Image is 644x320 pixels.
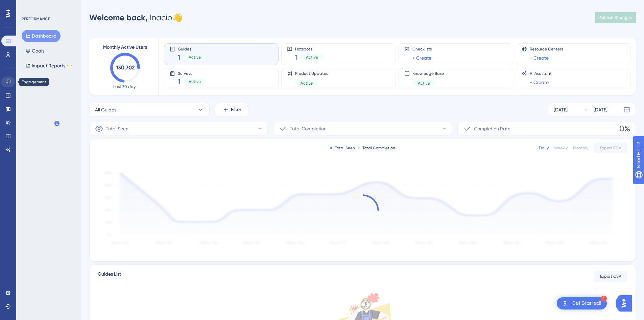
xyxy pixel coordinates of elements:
[530,78,549,86] a: + Create
[295,52,298,62] span: 1
[22,16,50,22] div: PERFORMANCE
[561,299,569,307] img: launcher-image-alternative-text
[619,123,630,134] span: 0%
[178,77,181,86] span: 1
[594,106,607,114] div: [DATE]
[22,60,77,72] button: Impact ReportsBETA
[178,52,181,62] span: 1
[601,296,607,302] div: 1
[594,271,627,282] button: Export CSV
[530,71,552,76] span: AI Assistant
[103,43,147,51] span: Monthly Active Users
[595,12,636,23] button: Publish Changes
[573,145,588,151] div: Monthly
[22,30,61,42] button: Dashboard
[599,15,632,20] span: Publish Changes
[600,145,621,151] span: Export CSV
[358,145,395,151] div: Total Completion
[290,125,327,133] span: Total Completion
[600,274,621,279] span: Export CSV
[301,81,313,86] span: Active
[539,145,549,151] div: Daily
[258,123,262,134] span: -
[98,270,121,282] span: Guides List
[572,300,601,307] div: Get Started!
[530,54,549,62] a: + Create
[412,46,432,52] span: Checklists
[412,71,444,76] span: Knowledge Base
[178,71,206,76] span: Surveys
[530,46,563,52] span: Resource Centers
[113,84,137,89] span: Last 30 days
[554,145,568,151] div: Weekly
[412,54,431,62] a: + Create
[116,64,135,71] text: 130,702
[106,125,128,133] span: Total Seen
[616,293,636,314] iframe: UserGuiding AI Assistant Launcher
[89,13,148,22] span: Welcome back,
[89,12,183,23] div: Inacio 👋
[231,106,241,114] span: Filter
[95,106,116,114] span: All Guides
[295,71,328,76] span: Product Updates
[189,79,201,84] span: Active
[189,55,201,60] span: Active
[442,123,446,134] span: -
[330,145,355,151] div: Total Seen
[474,125,510,133] span: Completion Rate
[295,46,324,51] span: Hotspots
[16,2,42,10] span: Need Help?
[178,46,206,51] span: Guides
[557,297,607,310] div: Open Get Started! checklist, remaining modules: 1
[594,143,627,153] button: Export CSV
[67,64,73,67] div: BETA
[22,45,48,57] button: Goals
[306,55,318,60] span: Active
[554,106,568,114] div: [DATE]
[418,81,430,86] span: Active
[89,103,210,116] button: All Guides
[215,103,249,116] button: Filter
